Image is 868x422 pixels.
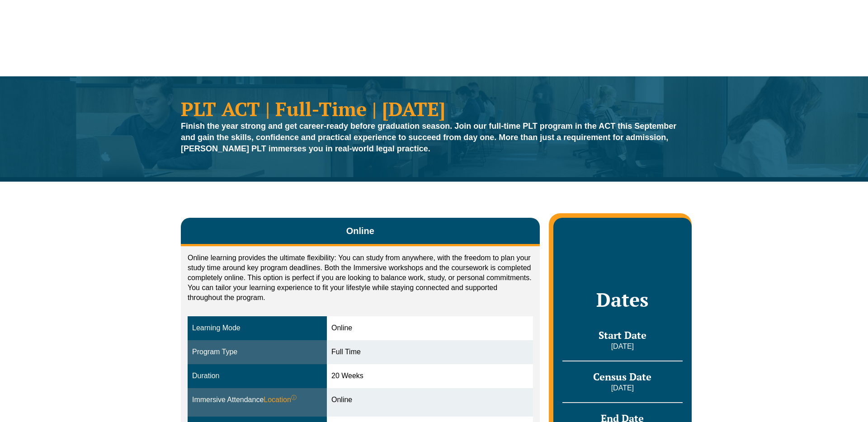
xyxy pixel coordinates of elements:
[562,288,683,311] h2: Dates
[188,253,533,303] p: Online learning provides the ultimate flexibility: You can study from anywhere, with the freedom ...
[599,328,646,342] span: Start Date
[346,225,374,237] span: Online
[192,371,322,381] div: Duration
[192,347,322,357] div: Program Type
[562,383,683,393] p: [DATE]
[181,99,687,118] h1: PLT ACT | Full-Time | [DATE]
[331,347,528,357] div: Full Time
[331,323,528,333] div: Online
[181,122,676,153] strong: Finish the year strong and get career-ready before graduation season. Join our full-time PLT prog...
[291,394,297,401] sup: ⓘ
[331,371,528,381] div: 20 Weeks
[264,395,297,405] span: Location
[192,323,322,333] div: Learning Mode
[593,370,651,383] span: Census Date
[192,395,322,405] div: Immersive Attendance
[562,342,683,352] p: [DATE]
[331,395,528,405] div: Online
